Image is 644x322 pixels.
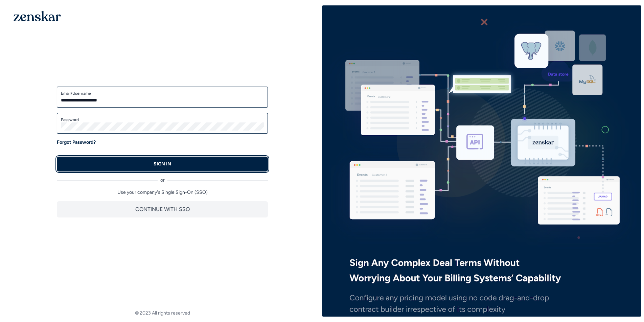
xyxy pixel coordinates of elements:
[61,91,264,96] label: Email/Username
[57,171,268,184] div: or
[57,157,268,171] button: SIGN IN
[61,117,264,122] label: Password
[3,310,322,317] footer: © 2023 All rights reserved
[154,161,171,167] p: SIGN IN
[57,189,268,196] p: Use your company's Single Sign-On (SSO)
[14,11,61,21] img: 1OGAJ2xQqyY4LXKgY66KYq0eOWRCkrZdAb3gUhuVAqdWPZE9SRJmCz+oDMSn4zDLXe31Ii730ItAGKgCKgCCgCikA4Av8PJUP...
[57,139,96,146] a: Forgot Password?
[57,201,268,217] button: CONTINUE WITH SSO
